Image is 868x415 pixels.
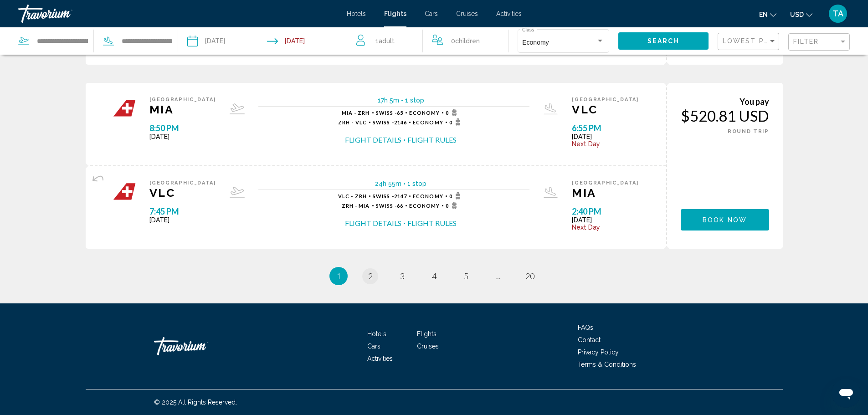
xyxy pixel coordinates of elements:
span: MIA - ZRH [342,110,370,116]
button: Depart date: Oct 28, 2025 [187,27,225,55]
span: Economy [413,193,443,199]
a: Cars [367,343,380,350]
span: 2 [368,271,373,281]
span: 1 [375,35,395,47]
a: Book now [681,214,769,224]
span: 24h 55m [375,180,401,187]
span: 0 [446,109,460,116]
span: 7:45 PM [149,206,216,216]
span: Filter [793,38,819,45]
span: MIA [149,102,216,116]
span: ZRH - MIA [342,203,370,209]
span: ROUND TRIP [728,128,769,134]
a: FAQs [578,324,593,331]
button: Search [618,32,709,49]
a: Hotels [367,330,386,338]
button: Flight Details [345,135,401,145]
span: 5 [464,271,468,281]
span: TA [832,9,843,18]
span: USD [790,11,804,18]
span: Adult [379,37,395,45]
a: Contact [578,336,601,343]
span: [DATE] [572,133,638,140]
span: Economy [413,119,443,125]
span: 65 [376,110,404,116]
a: Travorium [18,5,338,23]
span: ZRH - VLC [338,119,367,125]
button: Flight Details [345,218,401,228]
button: Flight Rules [407,135,457,145]
a: Cruises [456,10,478,17]
span: Swiss - [373,193,394,199]
span: Economy [522,39,549,46]
span: Economy [409,203,440,209]
ul: Pagination [86,267,783,285]
span: 3 [400,271,405,281]
span: Lowest Price [723,37,781,45]
span: Search [647,38,679,45]
span: [GEOGRAPHIC_DATA] [572,97,638,102]
span: [DATE] [149,216,216,224]
a: Flights [384,10,406,17]
button: User Menu [826,4,850,23]
span: Book now [703,216,747,224]
span: [DATE] [572,216,638,224]
a: Terms & Conditions [578,361,636,368]
span: 1 stop [407,180,426,187]
span: VLC - ZRH [338,193,367,199]
span: 2:40 PM [572,206,638,216]
span: 20 [525,271,534,281]
a: Privacy Policy [578,348,619,356]
span: Next Day [572,140,638,148]
button: Filter [788,33,850,51]
span: 6:55 PM [572,123,638,133]
span: Swiss - [373,119,394,125]
span: Next Day [572,224,638,231]
a: Travorium [154,333,245,360]
span: [DATE] [149,133,216,140]
div: You pay [681,97,769,107]
button: Change currency [790,8,812,21]
span: © 2025 All Rights Reserved. [154,399,237,406]
iframe: Button to launch messaging window [832,379,861,408]
span: 2147 [373,193,407,199]
span: [GEOGRAPHIC_DATA] [149,180,216,186]
button: Flight Rules [407,218,457,228]
span: Cars [425,10,438,17]
div: $520.81 USD [681,107,769,125]
span: Economy [409,110,440,116]
a: Flights [417,330,437,338]
span: 17h 5m [378,97,399,104]
a: Activities [367,355,393,362]
span: VLC [572,102,638,116]
span: VLC [149,186,216,200]
a: Activities [496,10,522,17]
a: Hotels [347,10,366,17]
span: 4 [432,271,437,281]
span: en [759,11,768,18]
button: Book now [681,209,769,231]
span: 66 [376,203,404,209]
span: 0 [449,118,463,126]
a: Cruises [417,343,439,350]
span: MIA [572,186,638,200]
span: [GEOGRAPHIC_DATA] [149,97,216,102]
span: Swiss - [376,110,397,116]
span: 0 [451,35,480,47]
span: 8:50 PM [149,123,216,133]
button: Return date: Nov 10, 2025 [267,27,305,55]
button: Change language [759,8,776,21]
span: 2146 [373,119,407,125]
